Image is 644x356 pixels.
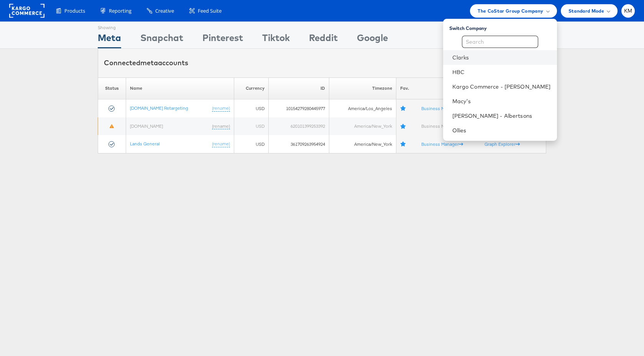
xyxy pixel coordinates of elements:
a: Business Manager [421,123,463,129]
td: 620101399253392 [269,117,329,135]
a: Macy's [452,97,551,105]
a: Kargo Commerce - [PERSON_NAME] [452,83,551,91]
div: Google [357,31,388,48]
a: [DOMAIN_NAME] [130,123,163,129]
a: Graph Explorer [485,141,520,147]
th: ID [269,77,329,99]
div: Switch Company [449,22,557,31]
span: The CoStar Group Company [478,7,543,15]
td: USD [234,117,269,135]
td: America/New_York [329,117,396,135]
div: Pinterest [202,31,243,48]
div: Connected accounts [104,58,188,68]
span: Reporting [109,7,131,15]
span: Creative [155,7,174,15]
span: Standard Mode [568,7,604,15]
td: 10154279280445977 [269,99,329,117]
span: meta [140,58,158,67]
div: Showing [98,22,121,31]
span: Products [64,7,85,15]
td: USD [234,135,269,153]
a: (rename) [212,105,230,112]
th: Status [98,77,126,99]
a: [DOMAIN_NAME] Retargeting [130,105,188,111]
a: Lands General [130,141,160,147]
input: Search [462,36,538,48]
td: America/New_York [329,135,396,153]
th: Timezone [329,77,396,99]
a: Business Manager [421,141,463,147]
div: Meta [98,31,121,48]
a: HBC [452,68,551,76]
td: 361709263954924 [269,135,329,153]
span: Feed Suite [198,7,222,15]
a: (rename) [212,141,230,147]
a: [PERSON_NAME] - Albertsons [452,112,551,120]
th: Name [126,77,234,99]
span: KM [624,8,632,13]
a: Business Manager [421,105,463,111]
th: Currency [234,77,269,99]
div: Tiktok [262,31,290,48]
div: Reddit [309,31,338,48]
td: USD [234,99,269,117]
a: (rename) [212,123,230,130]
td: America/Los_Angeles [329,99,396,117]
div: Snapchat [140,31,183,48]
a: Clarks [452,54,551,61]
a: Ollies [452,127,551,134]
